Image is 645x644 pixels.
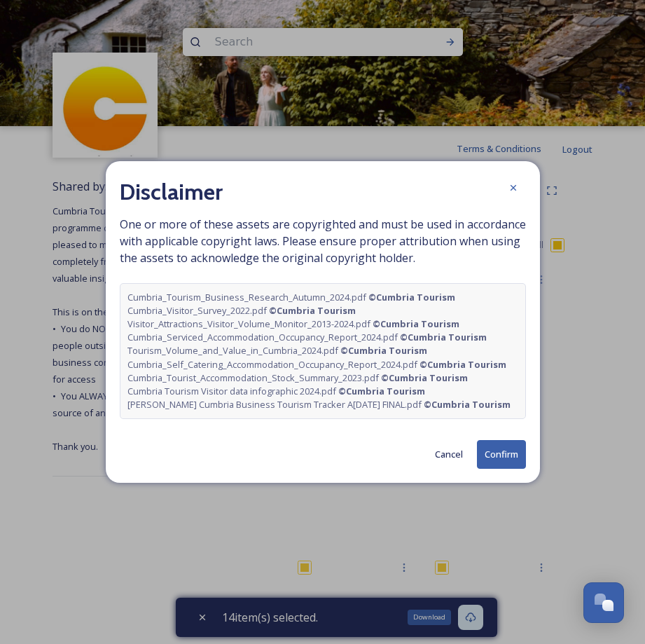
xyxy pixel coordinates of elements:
span: Cumbria_Serviced_Accommodation_Occupancy_Report_2024.pdf [127,331,487,344]
strong: © Cumbria Tourism [400,331,487,343]
span: Cumbria Tourism Visitor data infographic 2024.pdf [127,385,425,398]
span: Tourism_Volume_and_Value_in_Cumbria_2024.pdf [127,344,427,357]
span: Visitor_Attractions_Visitor_Volume_Monitor_2013-2024.pdf [127,317,459,331]
strong: © Cumbria Tourism [338,385,425,397]
button: Cancel [428,441,470,468]
strong: © Cumbria Tourism [381,371,468,384]
span: Cumbria_Tourist_Accommodation_Stock_Summary_2023.pdf [127,371,468,385]
button: Confirm [477,440,526,469]
strong: © Cumbria Tourism [373,317,459,330]
span: One or more of these assets are copyrighted and must be used in accordance with applicable copyri... [120,216,526,420]
button: Open Chat [583,582,624,623]
strong: © Cumbria Tourism [419,358,506,371]
strong: © Cumbria Tourism [269,304,356,317]
strong: © Cumbria Tourism [340,344,427,357]
strong: © Cumbria Tourism [424,398,511,411]
span: Cumbria_Tourism_Business_Research_Autumn_2024.pdf [127,291,455,304]
span: [PERSON_NAME] Cumbria Business Tourism Tracker A[DATE] FINAL.pdf [127,398,511,411]
span: Cumbria_Visitor_Survey_2022.pdf [127,304,356,317]
h2: Disclaimer [120,175,223,209]
span: Cumbria_Self_Catering_Accommodation_Occupancy_Report_2024.pdf [127,358,506,371]
strong: © Cumbria Tourism [368,291,455,303]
